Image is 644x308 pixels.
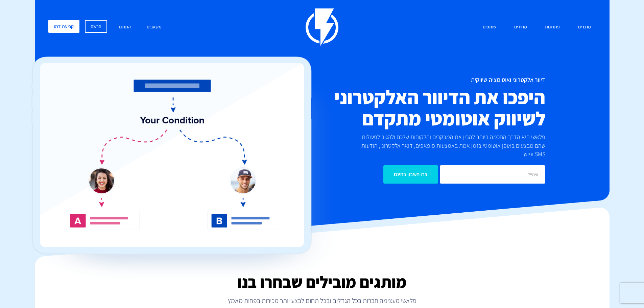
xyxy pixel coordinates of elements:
input: צרו חשבון בחינם [383,165,438,184]
a: מחירים [509,20,532,34]
h2: היפכו את הדיוור האלקטרוני לשיווק אוטומטי מתקדם [282,87,545,129]
input: אימייל [440,165,545,184]
a: התחבר [113,20,136,34]
a: הרשם [85,20,107,33]
a: פתרונות [540,20,565,34]
h1: דיוור אלקטרוני ואוטומציה שיווקית [282,76,545,83]
a: מוצרים [573,20,596,34]
a: משאבים [142,20,167,34]
a: קביעת דמו [48,20,79,33]
h2: מותגים מובילים שבחרו בנו [35,273,610,291]
p: פלאשי מעצימה חברות בכל הגדלים ובכל תחום לבצע יותר מכירות בפחות מאמץ [35,296,610,305]
a: שותפים [478,20,501,34]
p: פלאשי היא הדרך החכמה ביותר להבין את המבקרים והלקוחות שלכם ולהגיב לפעולות שהם מבצעים באופן אוטומטי... [350,133,545,159]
